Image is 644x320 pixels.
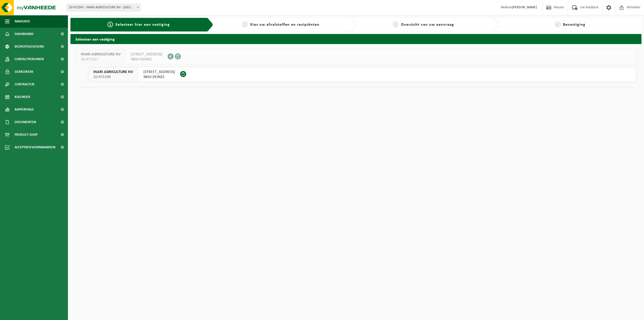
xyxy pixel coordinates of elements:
[15,91,30,103] span: Kalender
[93,75,133,80] span: 10-971599
[88,67,636,82] button: INARI AGRICULTURE NV 10-971599 [STREET_ADDRESS]9850 DEINZE
[115,23,170,27] span: Selecteer hier een vestiging
[143,75,175,80] span: 9850 DEINZE
[131,52,163,57] span: [STREET_ADDRESS]
[15,141,55,154] span: Acceptatievoorwaarden
[15,103,34,116] span: Rapportage
[15,40,44,53] span: Bedrijfsgegevens
[242,22,248,27] span: 2
[15,65,33,78] span: Gebruikers
[93,69,133,75] span: INARI AGRICULTURE NV
[66,4,141,11] span: 10-971547 - INARI AGRICULTURE NV - DEINZE
[81,57,120,62] span: 10-971547
[107,22,113,27] span: 1
[131,57,163,62] span: 9850 DEINZE
[15,78,34,91] span: Contracten
[81,52,120,57] span: INARI AGRICULTURE NV
[15,116,36,128] span: Documenten
[555,22,560,27] span: 4
[15,128,37,141] span: Product Shop
[250,23,319,27] span: Kies uw afvalstoffen en recipiënten
[512,6,537,9] strong: [PERSON_NAME]
[70,34,641,44] h2: Selecteer een vestiging
[67,4,140,11] span: 10-971547 - INARI AGRICULTURE NV - DEINZE
[393,22,398,27] span: 3
[401,23,454,27] span: Overzicht van uw aanvraag
[143,69,175,75] span: [STREET_ADDRESS]
[15,15,30,28] span: Navigatie
[563,23,585,27] span: Bevestiging
[15,28,33,40] span: Dashboard
[15,53,44,65] span: Contactpersonen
